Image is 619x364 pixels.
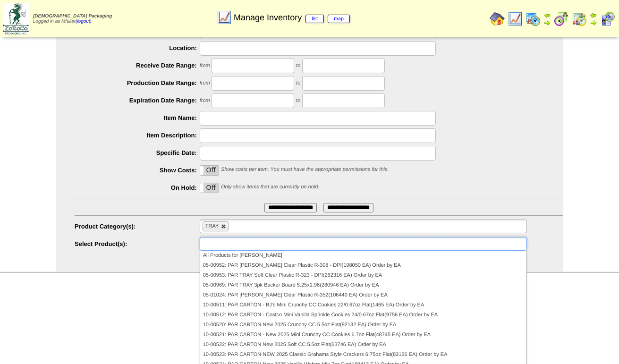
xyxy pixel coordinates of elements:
[75,44,200,51] label: Location:
[75,184,200,191] label: On Hold:
[75,97,200,104] label: Expiration Date Range:
[200,165,220,176] div: OnOff
[33,14,112,19] span: [DEMOGRAPHIC_DATA] Packaging
[75,167,200,174] label: Show Costs:
[75,62,200,69] label: Receive Date Range:
[200,330,526,340] li: 10-00521: PAR CARTON - New 2025 Mini Crunchy CC Cookies 6.7oz Flat(48745 EA) Order by EA
[296,81,300,86] span: to
[590,19,597,26] img: arrowright.gif
[305,15,324,23] a: list
[217,10,232,25] img: line_graph.gif
[33,14,112,24] span: Logged in as Mfuller
[200,251,526,261] li: All Products for [PERSON_NAME]
[543,11,551,19] img: arrowleft.gif
[200,271,526,280] li: 05-00953: PAR TRAY Soft Clear Plastic R-323 - DPI(262316 EA) Order by EA
[200,290,526,300] li: 05-01024: PAR [PERSON_NAME] Clear Plastic R-352(106440 EA) Order by EA
[3,3,29,34] img: zoroco-logo-small.webp
[200,166,219,175] label: Off
[200,261,526,271] li: 05-00952: PAR [PERSON_NAME] Clear Plastic R-308 - DPI(198050 EA) Order by EA
[200,183,219,193] label: Off
[200,340,526,350] li: 10-00522: PAR CARTON New 2025 Soft CC 5.5oz Flat(63746 EA) Order by EA
[200,320,526,330] li: 10-00520: PAR CARTON New 2025 Crunchy CC 5.5oz Flat(92132 EA) Order by EA
[490,11,505,26] img: home.gif
[526,11,541,26] img: calendarprod.gif
[75,149,200,156] label: Specific Date:
[200,310,526,320] li: 10-00512: PAR CARTON - Costco Mini Vanilla Sprinkle Cookies 24/0.67oz Flat(9756 EA) Order by EA
[205,223,219,229] span: TRAY
[76,19,92,24] a: (logout)
[200,98,210,104] span: from
[75,114,200,121] label: Item Name:
[200,63,210,69] span: from
[221,185,319,190] span: Only show items that are currently on hold.
[234,13,350,23] span: Manage Inventory
[296,98,300,104] span: to
[200,280,526,290] li: 05-00969: PAR TRAY 3pk Backer Board 5.25x1.96(280946 EA) Order by EA
[554,11,569,26] img: calendarblend.gif
[543,19,551,26] img: arrowright.gif
[508,11,523,26] img: line_graph.gif
[200,350,526,360] li: 10-00523: PAR CARTON NEW 2025 Classic Grahams Style Crackers 6.75oz Flat(83156 EA) Order by EA
[328,15,350,23] a: map
[296,63,300,69] span: to
[572,11,587,26] img: calendarinout.gif
[200,300,526,310] li: 10-00511: PAR CARTON - BJ's Mini Crunchy CC Cookies 22/0.67oz Flat(1465 EA) Order by EA
[200,183,220,193] div: OnOff
[221,167,389,173] span: Show costs per item. You must have the appropriate permissions for this.
[200,81,210,86] span: from
[600,11,615,26] img: calendarcustomer.gif
[75,79,200,86] label: Production Date Range:
[75,223,200,230] label: Product Category(s):
[75,240,200,247] label: Select Product(s):
[75,132,200,139] label: Item Description:
[590,11,597,19] img: arrowleft.gif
